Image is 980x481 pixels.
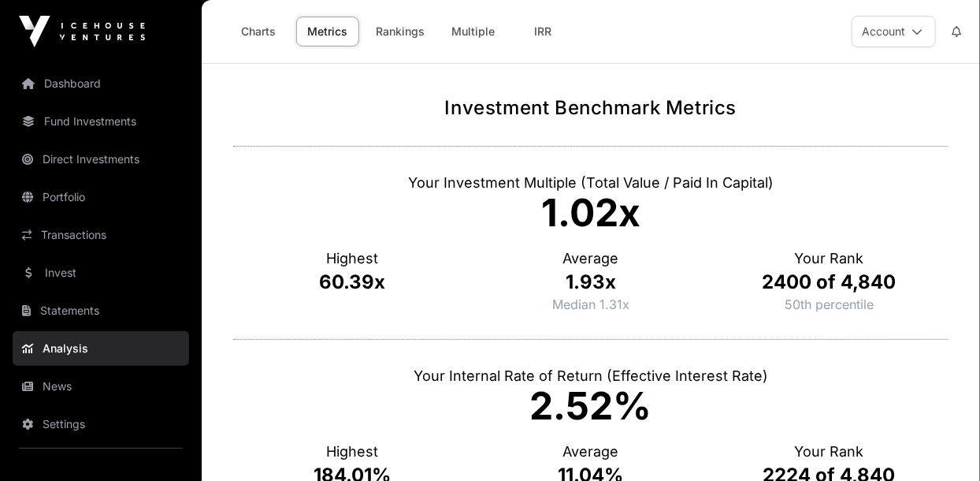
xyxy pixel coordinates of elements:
[472,441,711,463] p: Average
[233,172,948,194] p: Your Investment Multiple (Total Value / Paid In Capital)
[472,270,711,295] p: 1.93x
[227,17,290,47] a: Charts
[13,218,189,252] a: Transactions
[710,248,948,270] p: Your Rank
[511,17,574,47] a: IRR
[13,293,189,328] a: Statements
[13,369,189,404] a: News
[710,270,948,295] p: 2400 of 4,840
[13,331,189,366] a: Analysis
[785,295,874,314] p: Percentage of investors below this ranking.
[19,16,145,47] img: Icehouse Ventures Logo
[901,405,980,481] iframe: Chat Widget
[296,17,359,47] a: Metrics
[13,180,189,214] a: Portfolio
[233,194,948,232] p: 1.02x
[366,17,435,47] a: Rankings
[233,365,948,387] p: Your Internal Rate of Return (Effective Interest Rate)
[13,66,189,101] a: Dashboard
[441,17,505,47] a: Multiple
[233,270,472,295] p: 60.39x
[13,255,189,290] a: Invest
[13,142,189,177] a: Direct Investments
[13,104,189,139] a: Fund Investments
[472,248,711,270] p: Average
[233,387,948,425] p: 2.52%
[233,441,472,463] p: Highest
[233,248,472,270] p: Highest
[472,295,711,314] p: Median 1.31x
[852,16,936,47] button: Account
[233,95,948,121] h1: Investment Benchmark Metrics
[710,441,948,463] p: Your Rank
[13,407,189,442] a: Settings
